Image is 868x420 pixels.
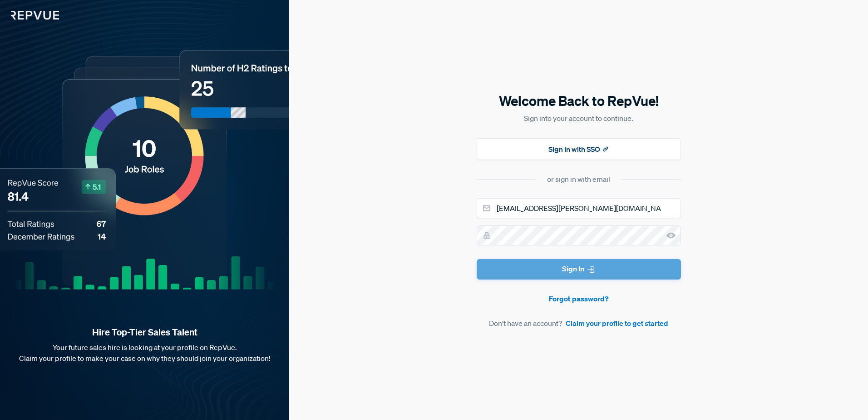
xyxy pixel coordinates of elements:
[15,326,275,338] strong: Hire Top-Tier Sales Talent
[477,293,681,304] a: Forgot password?
[477,198,681,218] input: Email address
[15,342,275,364] p: Your future sales hire is looking at your profile on RepVue. Claim your profile to make your case...
[477,113,681,124] p: Sign into your account to continue.
[477,138,681,160] button: Sign In with SSO
[566,318,668,329] a: Claim your profile to get started
[477,318,681,329] article: Don't have an account?
[547,174,610,185] div: or sign in with email
[651,230,661,241] keeper-lock: Open Keeper Popup
[477,91,681,110] h5: Welcome Back to RepVue!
